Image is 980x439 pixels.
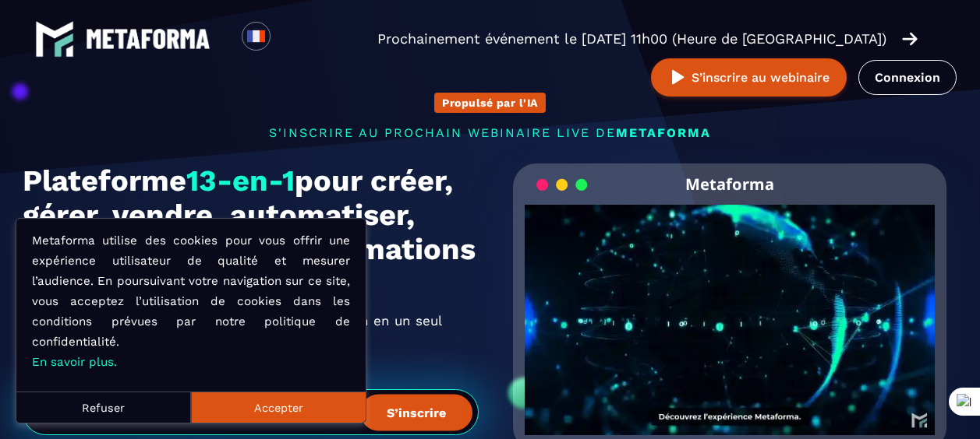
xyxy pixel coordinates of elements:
[32,230,350,372] p: Metaforma utilise des cookies pour vous offrir une expérience utilisateur de qualité et mesurer l...
[246,26,266,46] img: fr
[186,163,295,198] span: 13-en-1
[377,28,886,50] p: Prochainement événement le [DATE] 11h00 (Heure de [GEOGRAPHIC_DATA])
[35,19,74,58] img: logo
[191,392,366,423] button: Accepter
[271,22,309,56] div: Search for option
[360,394,472,430] button: S’inscrire
[685,163,774,205] h2: Metaforma
[23,125,958,140] p: s'inscrire au prochain webinaire live de
[668,68,688,87] img: play
[616,125,711,140] span: METAFORMA
[23,163,479,300] h1: Plateforme pour créer, gérer, vendre, automatiser, scaler vos services, formations et coachings.
[651,58,847,97] button: S’inscrire au webinaire
[858,60,957,95] a: Connexion
[86,29,211,49] img: logo
[284,30,295,48] input: Search for option
[32,355,117,369] a: En savoir plus.
[525,205,936,409] video: Your browser does not support the video tag.
[16,392,191,423] button: Refuser
[902,30,918,47] img: arrow-right
[536,177,588,192] img: loading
